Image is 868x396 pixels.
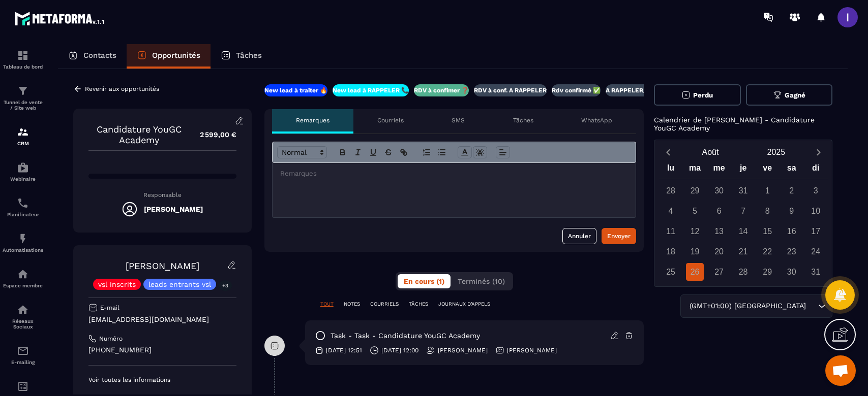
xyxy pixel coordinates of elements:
[759,182,776,200] div: 1
[662,263,680,281] div: 25
[687,301,808,312] span: (GMT+01:00) [GEOGRAPHIC_DATA]
[734,202,752,220] div: 7
[58,44,127,69] a: Contacts
[659,161,828,281] div: Calendar wrapper
[17,126,29,138] img: formation
[264,86,327,94] p: New lead à traiter 🔥
[783,222,800,240] div: 16
[452,116,465,124] p: SMS
[785,91,805,99] span: Gagné
[780,161,804,179] div: sa
[331,331,480,341] p: task - task - Candidature YouGC Academy
[17,380,29,392] img: accountant
[3,225,43,260] a: automationsautomationsAutomatisations
[746,84,832,106] button: Gagné
[807,222,825,240] div: 17
[743,143,809,161] button: Open years overlay
[3,260,43,296] a: automationsautomationsEspace membre
[562,228,596,244] button: Annuler
[438,301,490,308] p: JOURNAUX D'APPELS
[3,100,43,111] p: Tunnel de vente / Site web
[662,243,680,260] div: 18
[783,182,800,200] div: 2
[755,161,780,179] div: ve
[507,346,557,354] p: [PERSON_NAME]
[731,161,756,179] div: je
[662,222,680,240] div: 11
[552,86,601,94] p: Rdv confirmé ✅
[710,222,728,240] div: 13
[3,318,43,329] p: Réseaux Sociaux
[438,346,488,354] p: [PERSON_NAME]
[3,337,43,373] a: emailemailE-mailing
[100,304,119,312] p: E-mail
[513,116,533,124] p: Tâches
[296,116,330,124] p: Remarques
[654,84,740,106] button: Perdu
[152,51,200,60] p: Opportunités
[99,335,123,343] p: Numéro
[88,124,190,145] p: Candidature YouGC Academy
[320,301,334,308] p: TOUT
[17,304,29,316] img: social-network
[710,243,728,260] div: 20
[759,263,776,281] div: 29
[710,202,728,220] div: 6
[809,145,828,159] button: Next month
[807,243,825,260] div: 24
[686,222,704,240] div: 12
[17,268,29,280] img: automations
[414,86,469,94] p: RDV à confimer ❓
[452,274,511,288] button: Terminés (10)
[398,274,451,288] button: En cours (1)
[148,281,211,288] p: leads entrants vsl
[654,116,832,132] p: Calendrier de [PERSON_NAME] - Candidature YouGC Academy
[3,118,43,154] a: formationformationCRM
[3,283,43,288] p: Espace membre
[144,205,203,213] h5: [PERSON_NAME]
[686,243,704,260] div: 19
[17,233,29,245] img: automations
[680,294,832,318] div: Search for option
[3,212,43,217] p: Planificateur
[88,315,236,324] p: [EMAIL_ADDRESS][DOMAIN_NAME]
[344,301,360,308] p: NOTES
[3,154,43,189] a: automationsautomationsWebinaire
[783,243,800,260] div: 23
[759,222,776,240] div: 15
[734,243,752,260] div: 21
[602,228,636,244] button: Envoyer
[803,161,828,179] div: di
[404,277,444,285] span: En cours (1)
[370,301,399,308] p: COURRIELS
[686,202,704,220] div: 5
[3,247,43,253] p: Automatisations
[211,44,272,69] a: Tâches
[409,301,428,308] p: TÂCHES
[17,49,29,61] img: formation
[333,86,409,94] p: New lead à RAPPELER 📞
[662,182,680,200] div: 28
[3,77,43,118] a: formationformationTunnel de vente / Site web
[83,51,116,60] p: Contacts
[659,182,828,281] div: Calendar days
[783,202,800,220] div: 9
[707,161,731,179] div: me
[17,197,29,209] img: scheduler
[14,9,106,27] img: logo
[807,263,825,281] div: 31
[783,263,800,281] div: 30
[17,161,29,174] img: automations
[3,189,43,225] a: schedulerschedulerPlanificateur
[807,182,825,200] div: 3
[88,191,236,199] p: Responsable
[85,85,159,92] p: Revenir aux opportunités
[458,277,505,285] span: Terminés (10)
[710,263,728,281] div: 27
[710,182,728,200] div: 30
[17,345,29,357] img: email
[236,51,262,60] p: Tâches
[3,42,43,77] a: formationformationTableau de bord
[3,64,43,70] p: Tableau de bord
[825,355,856,386] a: Ouvrir le chat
